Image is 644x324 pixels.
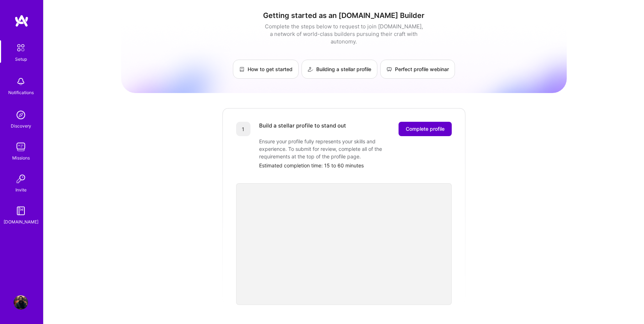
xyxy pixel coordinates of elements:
img: bell [14,74,28,89]
img: setup [13,40,28,55]
div: [DOMAIN_NAME] [4,218,38,226]
a: User Avatar [12,295,30,310]
div: 1 [236,122,250,136]
a: Building a stellar profile [302,60,377,79]
div: Missions [12,154,30,162]
img: logo [14,14,29,27]
button: Complete profile [399,122,452,136]
div: Complete the steps below to request to join [DOMAIN_NAME], a network of world-class builders purs... [263,23,425,45]
img: discovery [14,108,28,122]
img: teamwork [14,140,28,154]
img: Perfect profile webinar [386,66,392,72]
iframe: video [236,183,452,305]
div: Invite [15,186,27,194]
a: Perfect profile webinar [380,60,455,79]
div: Discovery [11,122,31,130]
div: Notifications [8,89,34,96]
div: Ensure your profile fully represents your skills and experience. To submit for review, complete a... [259,138,403,160]
img: Building a stellar profile [308,66,313,72]
span: Complete profile [406,125,445,133]
img: How to get started [239,66,245,72]
h1: Getting started as an [DOMAIN_NAME] Builder [121,11,567,20]
img: Invite [14,172,28,186]
div: Estimated completion time: 15 to 60 minutes [259,162,452,169]
img: User Avatar [14,295,28,310]
div: Setup [15,55,27,63]
a: How to get started [233,60,299,79]
div: Build a stellar profile to stand out [259,122,346,136]
img: guide book [14,204,28,218]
